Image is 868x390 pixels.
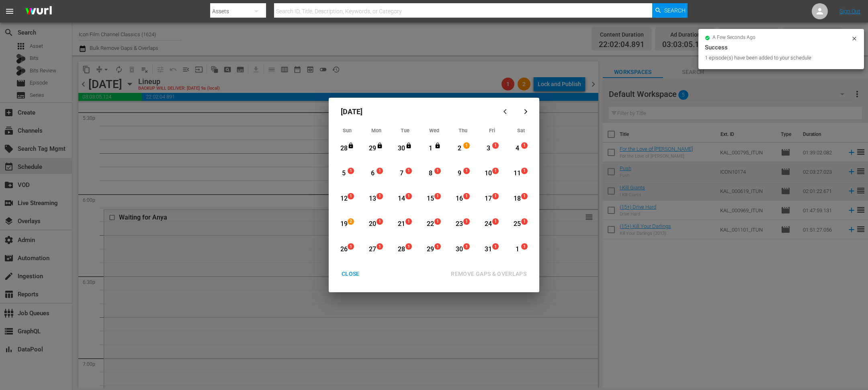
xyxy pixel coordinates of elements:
span: 1 [493,193,498,199]
div: 24 [483,220,493,229]
span: Thu [459,127,467,133]
span: Mon [371,127,381,133]
span: Wed [429,127,439,133]
div: 4 [512,144,522,153]
span: 1 [493,218,498,225]
div: 7 [397,169,407,178]
span: 1 [406,244,411,250]
div: 9 [454,169,465,178]
span: 1 [348,244,354,250]
div: 28 [397,245,407,254]
div: 22 [426,220,436,229]
span: 1 [377,218,383,225]
span: 1 [522,244,527,250]
span: 1 [522,142,527,149]
span: 1 [435,168,440,174]
div: 20 [368,220,378,229]
span: Search [664,3,686,18]
div: 14 [397,194,407,203]
span: 1 [348,193,354,199]
span: 1 [493,142,498,149]
div: 13 [368,194,378,203]
div: 25 [512,220,522,229]
span: a few seconds ago [712,35,755,41]
span: Sat [517,127,525,133]
div: [DATE] [333,102,497,121]
div: 31 [483,245,493,254]
a: Sign Out [839,8,860,14]
div: 21 [397,220,407,229]
span: menu [5,6,14,16]
div: 8 [426,169,436,178]
div: 2 [454,144,465,153]
div: 12 [339,194,349,203]
div: 1 [426,144,436,153]
span: 1 [522,168,527,174]
span: 1 [464,142,469,149]
div: 10 [483,169,493,178]
span: 1 [406,193,411,199]
span: 1 [435,193,440,199]
div: 19 [339,220,349,229]
span: 1 [522,193,527,199]
div: 1 episode(s) have been added to your schedule [705,54,849,62]
div: 30 [454,245,465,254]
div: 1 [512,245,522,254]
span: 1 [522,218,527,225]
span: 1 [493,168,498,174]
div: 15 [426,194,436,203]
span: 2 [348,218,354,225]
span: 1 [435,218,440,225]
div: 29 [426,245,436,254]
span: 1 [493,244,498,250]
div: 5 [339,169,349,178]
span: 1 [406,218,411,225]
div: 16 [454,194,465,203]
span: 1 [377,244,383,250]
span: Tue [401,127,409,133]
span: Sun [343,127,352,133]
div: 6 [368,169,378,178]
span: 1 [464,218,469,225]
span: 1 [377,168,383,174]
div: 29 [368,144,378,153]
span: 1 [464,193,469,199]
button: CLOSE [332,267,369,281]
div: 27 [368,245,378,254]
span: 1 [464,168,469,174]
div: CLOSE [335,269,366,279]
div: 28 [339,144,349,153]
div: 30 [397,144,407,153]
span: Fri [489,127,495,133]
span: 1 [348,168,354,174]
div: 18 [512,194,522,203]
span: 1 [377,193,383,199]
span: 1 [406,168,411,174]
div: 23 [454,220,465,229]
div: 3 [483,144,493,153]
div: 11 [512,169,522,178]
span: 1 [464,244,469,250]
div: Success [705,43,858,52]
div: Month View [333,125,535,263]
div: 17 [483,194,493,203]
span: 1 [435,244,440,250]
div: 26 [339,245,349,254]
img: ans4CAIJ8jUAAAAAAAAAAAAAAAAAAAAAAAAgQb4GAAAAAAAAAAAAAAAAAAAAAAAAJMjXAAAAAAAAAAAAAAAAAAAAAAAAgAT5G... [19,2,58,21]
